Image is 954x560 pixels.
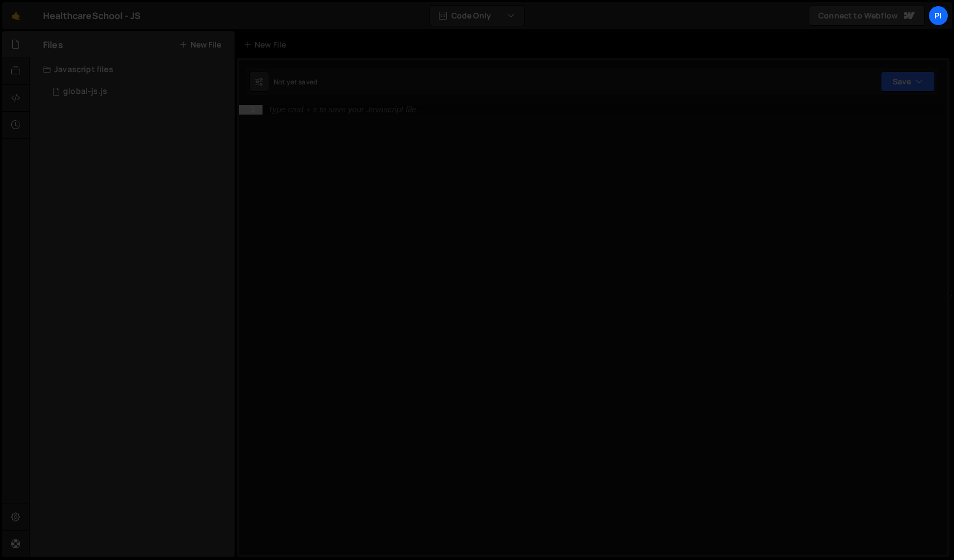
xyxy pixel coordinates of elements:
div: HealthcareSchool - JS [43,9,141,22]
a: Pi [928,6,948,26]
div: New File [244,39,290,50]
div: global-js.js [63,87,107,97]
h2: Files [43,39,63,51]
a: 🤙 [2,2,30,29]
a: Connect to Webflow [809,6,925,26]
button: Code Only [430,6,524,26]
button: New File [179,40,221,49]
div: 16623/45284.js [43,80,235,103]
div: Type cmd + s to save your Javascript file. [268,106,418,114]
div: Not yet saved [274,77,317,87]
div: 1 [239,105,263,115]
div: Javascript files [30,58,235,80]
button: Save [881,72,935,92]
